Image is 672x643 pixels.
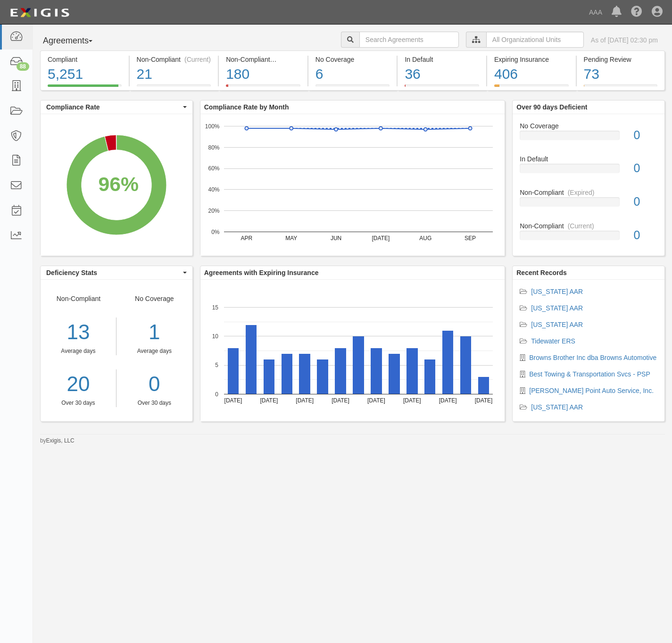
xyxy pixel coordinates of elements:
[529,354,656,361] a: Browns Brother Inc dba Browns Automotive
[48,55,122,64] div: Compliant
[46,268,181,277] span: Deficiency Stats
[204,269,319,276] b: Agreements with Expiring Insurance
[274,55,301,64] div: (Expired)
[405,64,479,84] div: 36
[513,154,664,164] div: In Default
[631,7,642,18] i: Help Center - Complianz
[124,369,185,399] a: 0
[41,317,116,347] div: 13
[372,235,390,242] text: [DATE]
[40,32,111,50] button: Agreements
[529,370,650,378] a: Best Towing & Transportation Svcs - PSP
[215,391,218,397] text: 0
[486,32,584,48] input: All Organizational Units
[627,160,664,177] div: 0
[584,3,607,22] a: AAA
[584,64,658,84] div: 73
[403,397,421,404] text: [DATE]
[241,235,252,242] text: APR
[474,397,492,404] text: [DATE]
[591,35,658,45] div: As of [DATE] 02:30 pm
[465,235,476,242] text: SEP
[398,84,486,92] a: In Default36
[204,103,289,111] b: Compliance Rate by Month
[520,221,657,248] a: Non-Compliant(Current)0
[208,208,219,214] text: 20%
[200,114,505,256] div: A chart.
[212,304,218,310] text: 15
[367,397,385,404] text: [DATE]
[124,347,185,355] div: Average days
[208,165,219,172] text: 60%
[124,317,185,347] div: 1
[494,64,569,84] div: 406
[41,114,192,256] svg: A chart.
[531,288,583,295] a: [US_STATE] AAR
[224,397,242,404] text: [DATE]
[332,397,349,404] text: [DATE]
[260,397,278,404] text: [DATE]
[46,102,181,112] span: Compliance Rate
[46,437,75,444] a: Exigis, LLC
[439,397,457,404] text: [DATE]
[531,304,583,312] a: [US_STATE] AAR
[494,55,569,64] div: Expiring Insurance
[513,188,664,197] div: Non-Compliant
[137,64,211,84] div: 21
[211,228,220,235] text: 0%
[516,103,587,111] b: Over 90 days Deficient
[627,127,664,144] div: 0
[308,84,397,92] a: No Coverage6
[215,362,218,368] text: 5
[419,235,431,242] text: AUG
[219,84,307,92] a: Non-Compliant(Expired)180
[513,121,664,131] div: No Coverage
[531,321,583,328] a: [US_STATE] AAR
[184,55,211,64] div: (Current)
[627,193,664,210] div: 0
[212,333,218,340] text: 10
[516,269,567,276] b: Recent Records
[41,399,116,407] div: Over 30 days
[568,188,595,197] div: (Expired)
[41,100,192,114] button: Compliance Rate
[627,227,664,244] div: 0
[124,399,185,407] div: Over 30 days
[331,235,341,242] text: JUN
[584,55,658,64] div: Pending Review
[531,337,575,345] a: Tidewater ERS
[116,294,192,407] div: No Coverage
[520,154,657,188] a: In Default0
[41,266,192,279] button: Deficiency Stats
[226,55,300,64] div: Non-Compliant (Expired)
[568,221,594,231] div: (Current)
[99,170,139,199] div: 96%
[40,84,129,92] a: Compliant5,251
[359,32,459,48] input: Search Agreements
[17,62,29,71] div: 88
[577,84,665,92] a: Pending Review73
[208,186,219,193] text: 40%
[315,64,390,84] div: 6
[285,235,297,242] text: MAY
[208,144,219,150] text: 80%
[405,55,479,64] div: In Default
[41,369,116,399] a: 20
[520,121,657,155] a: No Coverage0
[205,123,220,129] text: 100%
[529,387,654,394] a: [PERSON_NAME] Point Auto Service, Inc.
[200,280,505,421] svg: A chart.
[531,403,583,411] a: [US_STATE] AAR
[520,188,657,221] a: Non-Compliant(Expired)0
[7,4,72,21] img: logo-5460c22ac91f19d4615b14bd174203de0afe785f0fc80cf4dbbc73dc1793850b.png
[41,294,116,407] div: Non-Compliant
[137,55,211,64] div: Non-Compliant (Current)
[130,84,218,92] a: Non-Compliant(Current)21
[513,221,664,231] div: Non-Compliant
[296,397,314,404] text: [DATE]
[315,55,390,64] div: No Coverage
